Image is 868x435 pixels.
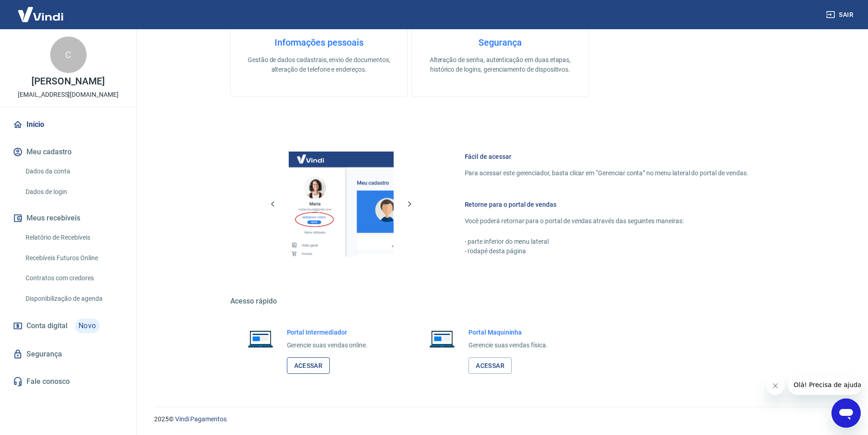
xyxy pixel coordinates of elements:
span: Olá! Precisa de ajuda? [5,6,77,14]
p: Gestão de dados cadastrais, envio de documentos, alteração de telefone e endereços. [245,55,393,74]
p: Gerencie suas vendas física. [468,341,548,350]
a: Recebíveis Futuros Online [22,249,125,267]
h4: Segurança [426,37,574,48]
a: Conta digitalNovo [11,315,125,337]
div: C [50,37,87,73]
p: Gerencie suas vendas online. [287,341,368,350]
a: Dados da conta [22,162,125,181]
a: Relatório de Recebíveis [22,228,125,247]
a: Segurança [11,344,125,364]
p: [PERSON_NAME] [31,77,104,86]
img: Imagem da dashboard mostrando o botão de gerenciar conta na sidebar no lado esquerdo [289,152,394,257]
h6: Fácil de acessar [465,152,748,161]
img: Vindi [11,0,70,28]
a: Vindi Pagamentos [175,415,227,423]
p: Para acessar este gerenciador, basta clicar em “Gerenciar conta” no menu lateral do portal de ven... [465,168,748,178]
p: Alteração de senha, autenticação em duas etapas, histórico de logins, gerenciamento de dispositivos. [426,55,574,74]
img: Imagem de um notebook aberto [423,328,461,350]
iframe: Mensagem da empresa [788,375,861,395]
a: Fale conosco [11,372,125,392]
h6: Retorne para o portal de vendas [465,200,748,209]
h5: Acesso rápido [230,297,770,306]
a: Acessar [468,357,512,374]
a: Acessar [287,357,330,374]
p: - parte inferior do menu lateral [465,237,748,246]
span: Conta digital [26,320,68,332]
button: Meu cadastro [11,142,125,162]
a: Início [11,115,125,135]
h4: Informações pessoais [245,37,393,48]
iframe: Fechar mensagem [766,377,785,395]
button: Meus recebíveis [11,208,125,228]
p: Você poderá retornar para o portal de vendas através das seguintes maneiras: [465,216,748,226]
p: [EMAIL_ADDRESS][DOMAIN_NAME] [18,90,119,100]
button: Sair [824,6,857,23]
iframe: Botão para abrir a janela de mensagens [832,398,861,428]
p: 2025 © [154,414,846,424]
a: Disponibilização de agenda [22,289,125,308]
img: Imagem de um notebook aberto [241,328,280,350]
h6: Portal Intermediador [287,328,368,337]
a: Contratos com credores [22,269,125,288]
h6: Portal Maquininha [468,328,548,337]
span: Novo [75,319,100,333]
a: Dados de login [22,183,125,201]
p: - rodapé desta página [465,246,748,256]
